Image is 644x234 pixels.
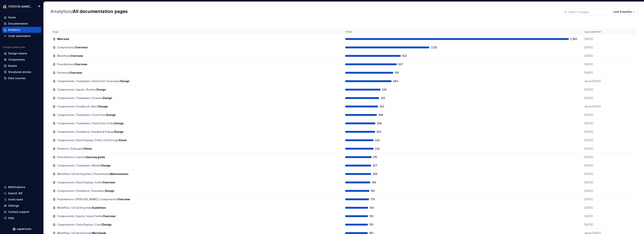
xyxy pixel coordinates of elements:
[584,189,613,193] p: [DATE]
[106,113,107,117] span: /
[393,79,403,83] span: 494
[2,203,41,209] a: Settings
[370,206,379,210] span: 164
[3,46,25,49] div: Design system data
[2,21,41,27] a: Documentation
[2,63,41,69] a: Assets
[377,121,387,125] span: 268
[2,33,41,39] a: Code automation
[8,216,14,220] div: Help
[50,29,343,35] th: Page
[369,223,379,226] span: 163
[119,138,127,142] span: Stack
[57,105,98,108] span: Components / Feedback / Alert
[9,5,33,8] div: [PERSON_NAME] UI
[8,185,25,189] div: Notifications
[114,121,115,125] span: /
[92,206,106,210] span: Guidelines
[382,88,392,91] span: 338
[57,88,96,91] span: Components / Inputs / Button
[57,130,113,134] span: Components / Feedback / Feedback Popup
[584,46,613,49] p: [DATE]
[57,206,91,210] span: Workflow / UX writing hub
[1,2,43,10] button: [PERSON_NAME] UIPantelis
[570,37,580,41] span: 2,982
[567,8,609,15] input: Search in pages...
[70,54,71,58] span: /
[584,96,613,100] p: [DATE]
[57,164,101,167] span: Components / Templates / Modal
[57,197,117,201] span: Foundations / [PERSON_NAME] / Components
[57,181,102,184] span: Components / Data Display / Cells
[105,189,114,193] span: Design
[584,164,613,167] p: [DATE]
[379,105,389,108] span: 303
[37,4,42,9] img: Pantelis
[57,54,70,58] span: Workflow
[118,138,119,142] span: /
[2,215,41,221] button: Help
[86,155,105,159] span: Spacing guide
[2,27,41,33] a: Analytics
[102,214,103,218] span: /
[57,113,106,117] span: Components / Templates / Form Flow
[57,46,74,49] span: Components
[75,62,87,66] span: Overview
[584,88,613,91] p: [DATE]
[584,223,613,226] p: [DATE]
[372,181,382,184] span: 196
[102,96,103,100] span: /
[50,9,71,14] a: Analytics
[107,113,116,117] span: Design
[50,8,558,14] h2: All documentation pages
[71,54,83,58] span: Overview
[613,10,632,14] span: Last 6 months
[97,88,106,91] span: Design
[584,197,613,201] p: [DATE]
[101,164,101,167] span: /
[373,172,382,176] span: 206
[584,71,613,75] p: [DATE]
[8,64,17,68] div: Assets
[57,214,102,218] span: Components / Inputs / Input Fields
[8,76,26,80] div: Data sources
[57,223,101,226] span: Components / Data Display / Card
[119,79,120,83] span: /
[102,223,112,226] span: Design
[2,14,41,20] a: Home
[584,172,613,176] p: [DATE]
[584,62,613,66] p: [DATE]
[57,172,109,176] span: Workflow / UX writing hub / Cheatsheet
[395,71,404,75] span: 516
[8,22,28,25] div: Documentation
[50,9,73,14] span: /
[584,138,613,142] p: [DATE]
[57,96,102,100] span: Components / Templates / Drawer
[69,71,70,75] span: /
[584,79,613,83] p: about [DATE]
[115,121,124,125] span: Design
[103,181,115,184] span: Overview
[57,147,83,151] span: Patterns / Data grid
[611,8,637,15] button: Last 6 months
[8,198,23,201] div: Invite team
[2,196,41,202] a: Invite team
[12,227,31,231] svg: Supernova Logo
[74,46,75,49] span: /
[371,189,381,193] span: 182
[84,147,92,151] span: Views
[104,189,105,193] span: /
[398,62,408,66] span: 567
[584,130,613,134] p: [DATE]
[101,164,111,167] span: Design
[57,121,114,125] span: Components / Templates / Data Grid / Cells
[120,79,130,83] span: Design
[2,209,41,215] button: Contact support
[584,155,613,159] p: [DATE]
[375,147,385,151] span: 242
[2,184,41,190] button: Notifications
[83,147,84,151] span: /
[2,75,41,81] a: Data sources
[8,70,31,74] div: Storybook stories
[99,105,108,108] span: Design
